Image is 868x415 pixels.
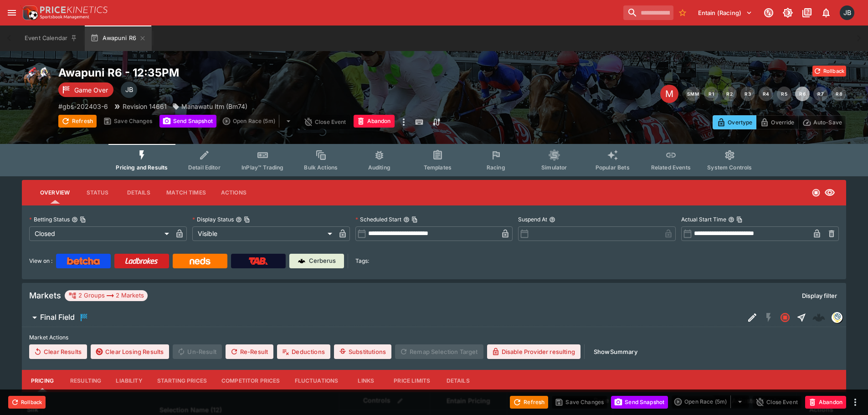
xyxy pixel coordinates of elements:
button: R3 [740,87,755,101]
button: R6 [795,87,810,101]
p: Auto-Save [813,118,842,127]
button: Overview [33,182,77,204]
svg: Visible [824,187,835,198]
img: Neds [190,257,210,265]
button: Actions [213,182,254,204]
span: Detail Editor [188,164,221,171]
p: Betting Status [29,215,70,223]
p: Override [771,118,794,127]
div: Edit Meeting [660,85,678,103]
button: Rollback [8,396,46,409]
label: Market Actions [29,331,839,344]
img: Ladbrokes [125,257,158,265]
a: Cerberus [289,254,344,268]
svg: Closed [812,188,821,197]
span: Pricing and Results [116,164,168,171]
span: Mark an event as closed and abandoned. [354,116,395,125]
p: Suspend At [518,215,547,223]
button: Suspend At [549,216,555,223]
img: Cerberus [298,257,305,265]
h6: Final Field [40,313,75,322]
button: Final Field [22,308,744,327]
p: Scheduled Start [355,215,401,223]
button: ShowSummary [588,344,643,359]
nav: pagination navigation [686,87,846,101]
div: Josh Brown [840,5,854,20]
span: Bulk Actions [304,164,338,171]
img: PriceKinetics Logo [20,4,38,22]
div: Visible [192,226,335,241]
button: Links [345,370,386,392]
button: Substitutions [334,344,391,359]
img: gbsdatafreeway [832,313,842,323]
button: Override [756,115,798,129]
div: split button [672,395,749,408]
button: Auto-Save [798,115,846,129]
button: R4 [759,87,773,101]
button: Match Times [159,182,213,204]
span: Popular Bets [596,164,630,171]
button: Overtype [713,115,756,129]
button: Price Limits [386,370,437,392]
img: TabNZ [249,257,268,265]
button: Disable Provider resulting [487,344,580,359]
button: Send Snapshot [611,396,668,409]
button: Edit Detail [744,309,760,326]
h2: Copy To Clipboard [58,66,452,80]
div: Manawatu Itm (Bm74) [172,102,247,111]
button: Details [118,182,159,204]
div: Start From [713,115,846,129]
span: Racing [487,164,505,171]
p: Game Over [74,85,108,95]
button: Resulting [63,370,108,392]
label: Tags: [355,254,369,268]
button: Copy To Clipboard [736,216,743,223]
button: Clear Losing Results [91,344,169,359]
button: Refresh [58,115,97,128]
button: Fluctuations [288,370,346,392]
button: Display filter [796,288,842,303]
button: Starting Prices [150,370,214,392]
span: Mark an event as closed and abandoned. [805,397,846,406]
img: Sportsbook Management [40,15,89,19]
button: more [850,397,861,408]
button: Scheduled StartCopy To Clipboard [403,216,410,223]
p: Revision 14661 [123,102,167,111]
label: View on : [29,254,52,268]
button: Clear Results [29,344,87,359]
span: System Controls [707,164,752,171]
div: Closed [29,226,172,241]
span: Templates [424,164,452,171]
button: Liability [108,370,149,392]
button: No Bookmarks [675,5,690,20]
p: Manawatu Itm (Bm74) [181,102,247,111]
button: more [398,115,409,129]
button: Notifications [818,5,834,21]
div: Josh Brown [121,82,137,98]
button: SGM Disabled [760,309,777,326]
button: Copy To Clipboard [80,216,86,223]
button: Closed [777,309,793,326]
button: R2 [722,87,737,101]
svg: Closed [780,312,791,323]
button: SMM [686,87,700,101]
h5: Markets [29,290,61,301]
span: Related Events [651,164,691,171]
button: Competitor Prices [214,370,288,392]
span: Simulator [541,164,567,171]
span: Un-Result [173,344,221,359]
button: R1 [704,87,719,101]
div: split button [220,115,298,128]
button: Re-Result [226,344,273,359]
img: PriceKinetics [40,6,108,13]
button: Awapuni R6 [85,26,152,51]
p: Copy To Clipboard [58,102,108,111]
button: Details [437,370,478,392]
button: R7 [813,87,828,101]
div: gbsdatafreeway [832,312,842,323]
button: Betting StatusCopy To Clipboard [72,216,78,223]
button: Copy To Clipboard [244,216,250,223]
button: Display StatusCopy To Clipboard [236,216,242,223]
button: Straight [793,309,810,326]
